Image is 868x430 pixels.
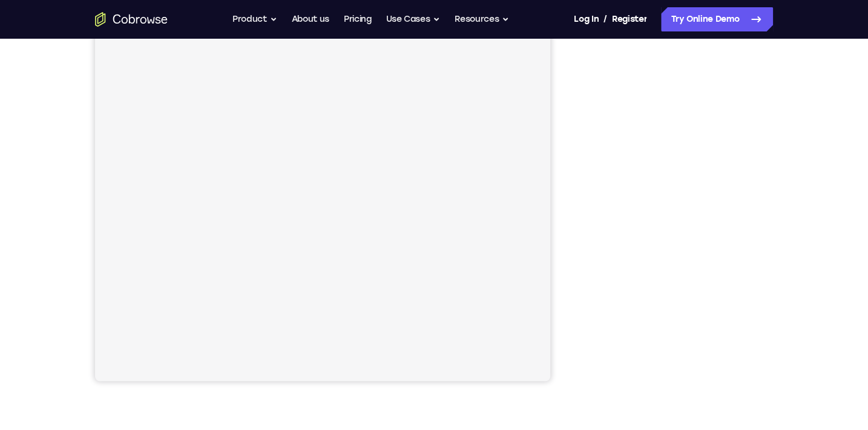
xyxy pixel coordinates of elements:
a: Pricing [344,7,372,31]
a: About us [292,7,329,31]
span: / [603,12,607,27]
a: Register [612,7,647,31]
a: Try Online Demo [661,7,773,31]
a: Go to the home page [95,12,168,27]
button: Product [232,7,277,31]
a: Log In [574,7,598,31]
button: Resources [455,7,509,31]
button: Use Cases [386,7,440,31]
